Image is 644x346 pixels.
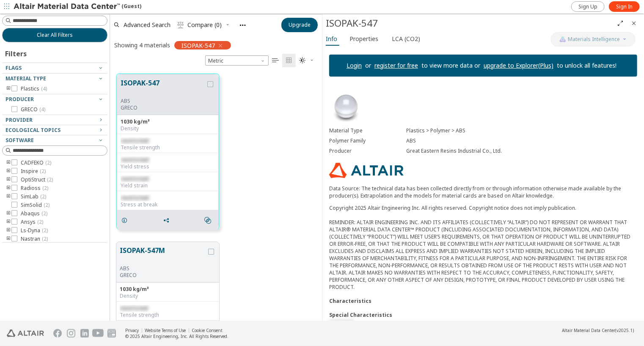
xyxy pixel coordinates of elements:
[299,57,306,64] i: 
[159,212,177,229] button: Share
[6,96,34,103] span: Producer
[177,22,184,28] i: 
[120,245,206,265] button: ISOPAK-547M
[124,22,171,28] span: Advanced Search
[6,236,11,242] i: toogle group
[121,194,149,201] span: restricted
[121,78,206,98] button: ISOPAK-547
[120,312,216,319] div: Tensile strength
[21,106,45,113] span: GRECO
[329,297,637,305] div: Characteristics
[614,16,627,30] button: Full Screen
[114,41,170,49] div: Showing 4 materials
[21,210,47,217] span: Abaqus
[6,168,11,175] i: toogle group
[2,94,107,104] button: Producer
[326,32,337,46] span: Info
[392,32,420,46] span: LCA (CO2)
[42,235,48,242] span: ( 2 )
[6,116,33,124] span: Provider
[6,75,46,82] span: Material Type
[2,115,107,125] button: Provider
[6,64,22,71] span: Flags
[350,32,378,46] span: Properties
[374,61,418,69] a: register for free
[145,327,186,333] a: Website Terms of Use
[120,305,148,312] span: restricted
[47,176,53,183] span: ( 2 )
[21,85,47,92] span: Plastics
[125,333,228,339] div: © 2025 Altair Engineering, Inc. All Rights Reserved.
[205,55,269,66] span: Metric
[6,159,11,166] i: toogle group
[406,148,637,154] div: Great Eastern Resins Industrial Co., Ltd.
[418,61,484,70] p: to view more data or
[21,202,50,209] span: SimSolid
[329,90,363,124] img: Material Type Image
[347,61,362,69] a: Login
[21,176,53,183] span: OptiStruct
[121,156,149,163] span: restricted
[2,42,31,63] div: Filters
[40,193,46,200] span: ( 2 )
[121,175,149,182] span: restricted
[362,61,374,70] p: or
[182,41,215,49] span: ISOPAK-547
[120,272,206,279] p: GRECO
[616,3,633,10] span: Sign In
[7,330,44,337] img: Altair Engineering
[121,137,149,144] span: restricted
[269,54,282,67] button: Table View
[120,265,206,272] div: ABS
[571,1,605,12] a: Sign Up
[21,236,48,242] span: Nastran
[329,311,637,319] div: Special Characteristics
[6,85,11,92] i: toogle group
[21,193,46,200] span: SimLab
[192,327,223,333] a: Cookie Consent
[120,293,216,299] div: Density
[286,57,292,64] i: 
[6,210,11,217] i: toogle group
[121,182,215,189] div: Yield strain
[281,18,318,32] button: Upgrade
[121,118,215,125] div: 1030 kg/m³
[121,201,215,208] div: Stress at break
[44,201,50,209] span: ( 2 )
[187,22,222,28] span: Compare (0)
[329,185,637,199] p: Data Source: The technical data has been collected directly from or through information otherwise...
[6,219,11,225] i: toogle group
[6,185,11,192] i: toogle group
[14,3,141,11] div: (Guest)
[21,159,51,166] span: CADFEKO
[289,22,311,28] span: Upgrade
[121,144,215,151] div: Tensile strength
[568,36,620,43] span: Materials Intelligence
[201,212,218,229] button: Similar search
[562,327,634,333] div: (v2025.1)
[121,104,206,111] p: GRECO
[125,327,139,333] a: Privacy
[42,227,48,234] span: ( 2 )
[21,219,43,225] span: Ansys
[21,168,46,175] span: Inspire
[553,61,620,70] p: to unlock all features!
[329,127,406,134] div: Material Type
[578,3,597,10] span: Sign Up
[41,85,47,92] span: ( 4 )
[2,135,107,146] button: Software
[6,137,34,144] span: Software
[14,3,121,11] img: Altair Material Data Center
[21,185,48,192] span: Radioss
[2,74,107,84] button: Material Type
[41,210,47,217] span: ( 2 )
[2,28,107,42] button: Clear All Filters
[121,98,206,104] div: ABS
[39,106,45,113] span: ( 4 )
[40,168,46,175] span: ( 2 )
[117,212,135,229] button: Details
[121,163,215,170] div: Yield stress
[282,54,296,67] button: Tile View
[37,32,73,38] span: Clear All Filters
[42,184,48,192] span: ( 2 )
